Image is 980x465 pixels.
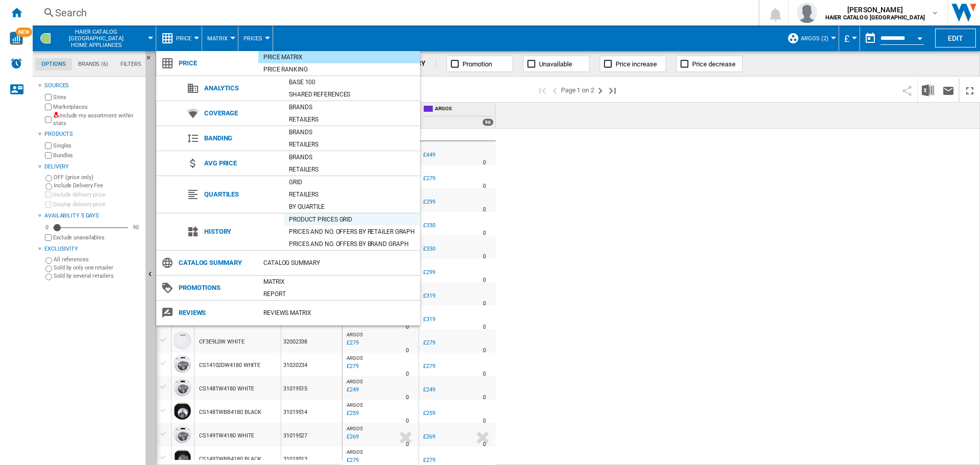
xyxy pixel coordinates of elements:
[174,56,258,70] span: Price
[284,102,420,112] div: Brands
[199,187,284,202] span: Quartiles
[258,64,420,75] div: Price Ranking
[174,306,258,320] span: Reviews
[284,227,420,237] div: Prices and No. offers by retailer graph
[199,131,284,145] span: Banding
[258,289,420,299] div: Report
[284,77,420,87] div: Base 100
[284,89,420,100] div: Shared references
[258,52,420,62] div: Price Matrix
[284,189,420,200] div: Retailers
[284,114,420,125] div: Retailers
[174,256,258,270] span: Catalog Summary
[258,277,420,287] div: Matrix
[284,239,420,249] div: Prices and No. offers by brand graph
[284,152,420,162] div: Brands
[199,225,284,239] span: History
[174,281,258,295] span: Promotions
[284,214,420,225] div: Product prices grid
[199,106,284,120] span: Coverage
[284,177,420,187] div: Grid
[284,164,420,175] div: Retailers
[284,127,420,137] div: Brands
[258,308,420,318] div: REVIEWS Matrix
[284,139,420,150] div: Retailers
[199,81,284,95] span: Analytics
[284,202,420,212] div: By quartile
[258,258,420,268] div: Catalog Summary
[199,156,284,170] span: Avg price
